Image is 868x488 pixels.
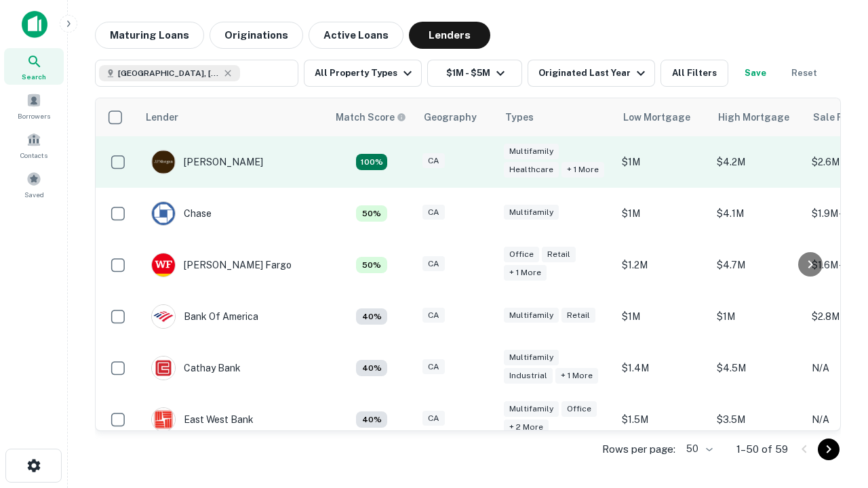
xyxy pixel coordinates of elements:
button: All Property Types [304,60,422,87]
img: picture [152,357,175,380]
div: Office [504,247,539,262]
a: Borrowers [4,87,64,124]
div: + 1 more [555,368,598,384]
a: Search [4,48,64,85]
div: Chase [151,201,212,226]
span: Borrowers [18,110,50,121]
td: $4.5M [710,342,805,394]
button: Save your search to get updates of matches that match your search criteria. [734,60,777,87]
button: $1M - $5M [427,60,522,87]
div: Lender [146,109,178,125]
div: [PERSON_NAME] [151,150,263,174]
div: CA [422,308,445,323]
th: Low Mortgage [615,98,710,136]
td: $4.7M [710,239,805,291]
div: + 2 more [504,420,549,435]
button: Maturing Loans [95,22,204,49]
td: $1.5M [615,394,710,445]
div: Retail [561,308,595,323]
div: Matching Properties: 18, hasApolloMatch: undefined [356,154,387,170]
div: CA [422,205,445,220]
div: Retail [542,247,576,262]
div: Multifamily [504,308,559,323]
div: + 1 more [561,162,604,178]
span: Saved [24,189,44,200]
div: CA [422,411,445,426]
div: Multifamily [504,350,559,365]
button: Lenders [409,22,490,49]
img: picture [152,408,175,431]
h6: Match Score [336,110,403,125]
div: Multifamily [504,205,559,220]
td: $1M [710,291,805,342]
a: Saved [4,166,64,203]
div: High Mortgage [718,109,789,125]
th: Geography [416,98,497,136]
div: Matching Properties: 4, hasApolloMatch: undefined [356,411,387,428]
td: $3.5M [710,394,805,445]
div: Cathay Bank [151,356,241,380]
div: Capitalize uses an advanced AI algorithm to match your search with the best lender. The match sco... [336,110,406,125]
div: CA [422,153,445,169]
td: $1.2M [615,239,710,291]
div: Low Mortgage [623,109,690,125]
div: Bank Of America [151,304,258,329]
div: CA [422,256,445,272]
button: Active Loans [309,22,403,49]
div: East West Bank [151,407,254,432]
div: Geography [424,109,477,125]
a: Contacts [4,127,64,163]
div: Multifamily [504,401,559,417]
div: [PERSON_NAME] Fargo [151,253,292,277]
button: Go to next page [818,439,840,460]
div: + 1 more [504,265,547,281]
div: Matching Properties: 4, hasApolloMatch: undefined [356,360,387,376]
div: Types [505,109,534,125]
div: 50 [681,439,715,459]
td: $4.2M [710,136,805,188]
img: picture [152,305,175,328]
iframe: Chat Widget [800,336,868,401]
div: Originated Last Year [538,65,649,81]
div: Matching Properties: 5, hasApolloMatch: undefined [356,205,387,222]
div: Matching Properties: 5, hasApolloMatch: undefined [356,257,387,273]
span: Contacts [20,150,47,161]
p: 1–50 of 59 [736,441,788,457]
div: Matching Properties: 4, hasApolloMatch: undefined [356,308,387,325]
img: capitalize-icon.png [22,11,47,38]
td: $4.1M [710,188,805,239]
div: Office [561,401,597,417]
button: Originated Last Year [528,60,655,87]
button: Originations [210,22,303,49]
span: Search [22,71,46,82]
td: $1M [615,136,710,188]
img: picture [152,150,175,174]
td: $1M [615,188,710,239]
td: $1.4M [615,342,710,394]
div: CA [422,359,445,375]
img: picture [152,202,175,225]
button: Reset [783,60,826,87]
div: Multifamily [504,144,559,159]
button: All Filters [660,60,728,87]
span: [GEOGRAPHIC_DATA], [GEOGRAPHIC_DATA], [GEOGRAPHIC_DATA] [118,67,220,79]
td: $1M [615,291,710,342]
div: Industrial [504,368,553,384]
img: picture [152,253,175,277]
div: Healthcare [504,162,559,178]
th: Capitalize uses an advanced AI algorithm to match your search with the best lender. The match sco... [328,98,416,136]
th: High Mortgage [710,98,805,136]
th: Types [497,98,615,136]
th: Lender [138,98,328,136]
p: Rows per page: [602,441,675,457]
